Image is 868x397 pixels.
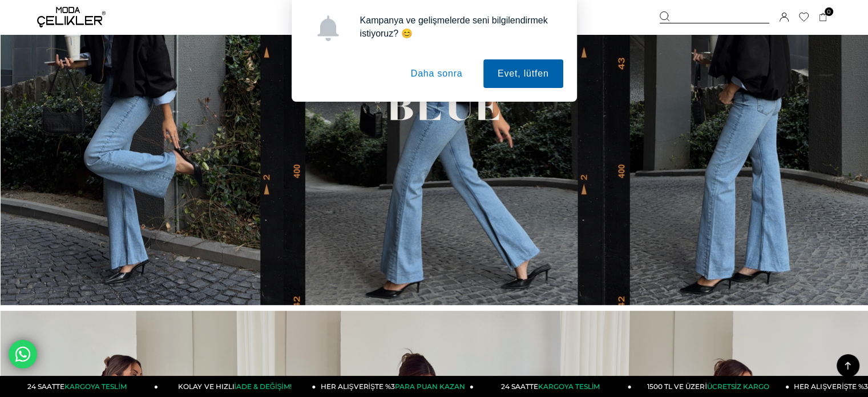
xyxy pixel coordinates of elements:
span: İADE & DEĞİŞİM! [234,382,291,391]
span: PARA PUAN KAZAN [395,382,465,391]
span: KARGOYA TESLİM [64,382,126,391]
span: ÜCRETSİZ KARGO [707,382,769,391]
img: notification icon [315,15,341,41]
button: Daha sonra [397,59,477,88]
a: 24 SAATTEKARGOYA TESLİM [1,376,159,397]
a: 24 SAATTEKARGOYA TESLİM [474,376,632,397]
a: KOLAY VE HIZLIİADE & DEĞİŞİM! [158,376,316,397]
div: Kampanya ve gelişmelerde seni bilgilendirmek istiyoruz? 😊 [351,14,563,40]
a: 1500 TL VE ÜZERİÜCRETSİZ KARGO [632,376,790,397]
span: KARGOYA TESLİM [538,382,600,391]
a: HER ALIŞVERİŞTE %3PARA PUAN KAZAN [316,376,474,397]
button: Evet, lütfen [483,59,563,88]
